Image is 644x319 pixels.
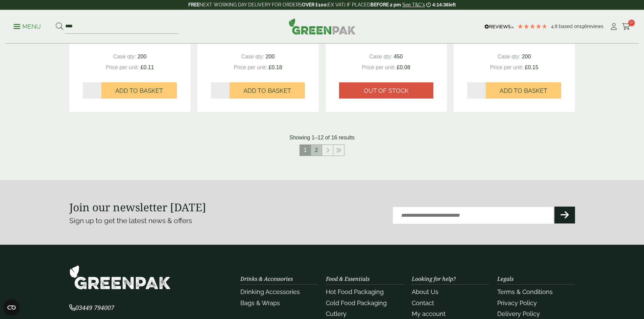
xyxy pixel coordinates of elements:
img: GreenPak Supplies [289,18,356,34]
span: £0.08 [397,64,410,70]
span: 200 [266,54,275,59]
a: Hot Food Packaging [326,288,384,295]
span: Based on [559,24,579,29]
span: 200 [522,54,531,59]
span: Price per unit: [105,64,139,70]
a: Contact [412,299,434,307]
i: Cart [622,23,630,30]
span: 1 [300,145,311,156]
a: Terms & Conditions [497,288,553,295]
a: Out of stock [339,82,433,99]
span: 450 [394,54,403,59]
span: Price per unit: [362,64,395,70]
span: 0 [628,20,635,26]
a: Bags & Wraps [240,299,280,307]
img: REVIEWS.io [484,24,514,29]
strong: OVER £100 [302,2,327,7]
a: About Us [412,288,438,295]
span: 4:14:36 [432,2,449,7]
img: GreenPak Supplies [69,265,171,290]
p: Sign up to get the latest news & offers [69,215,297,226]
a: Drinking Accessories [240,288,300,295]
p: Showing 1–12 of 16 results [289,134,355,142]
button: Add to Basket [486,82,561,99]
span: 4.8 [551,24,559,29]
span: £0.18 [269,64,282,70]
span: Add to Basket [500,87,547,95]
span: Case qty: [241,54,264,59]
a: My account [412,310,446,317]
span: Price per unit: [234,64,267,70]
i: My Account [610,23,618,30]
span: £0.15 [525,64,539,70]
a: 2 [311,145,322,156]
span: 200 [138,54,147,59]
a: Cold Food Packaging [326,299,387,307]
span: reviews [587,24,603,29]
a: Menu [14,23,41,29]
a: 0 [622,22,630,32]
a: See T&C's [402,2,425,7]
a: Delivery Policy [497,310,540,317]
a: 03449 794007 [69,305,114,311]
div: 4.79 Stars [517,23,548,29]
span: Out of stock [364,87,409,95]
strong: BEFORE 2 pm [371,2,401,7]
span: left [449,2,456,7]
span: 196 [579,24,587,29]
span: Add to Basket [115,87,163,95]
button: Open CMP widget [3,299,20,316]
span: Case qty: [113,54,136,59]
button: Add to Basket [230,82,305,99]
button: Add to Basket [101,82,177,99]
strong: Join our newsletter [DATE] [69,200,206,214]
a: Cutlery [326,310,347,317]
p: Menu [14,23,41,31]
span: Price per unit: [490,64,523,70]
span: 03449 794007 [69,303,114,312]
span: Case qty: [498,54,521,59]
strong: FREE [188,2,199,7]
span: Case qty: [369,54,392,59]
span: Add to Basket [243,87,291,95]
a: Privacy Policy [497,299,537,307]
span: £0.11 [141,64,154,70]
